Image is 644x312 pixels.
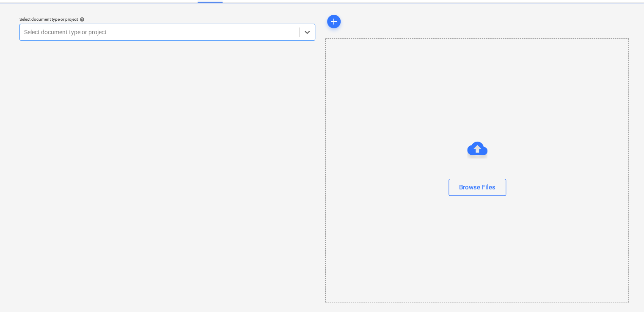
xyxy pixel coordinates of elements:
div: Browse Files [459,182,495,193]
div: Browse Files [325,38,629,302]
div: Select document type or project [19,16,315,22]
span: add [329,16,339,27]
button: Browse Files [449,179,506,196]
iframe: Chat Widget [602,271,644,312]
span: help [78,17,85,22]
